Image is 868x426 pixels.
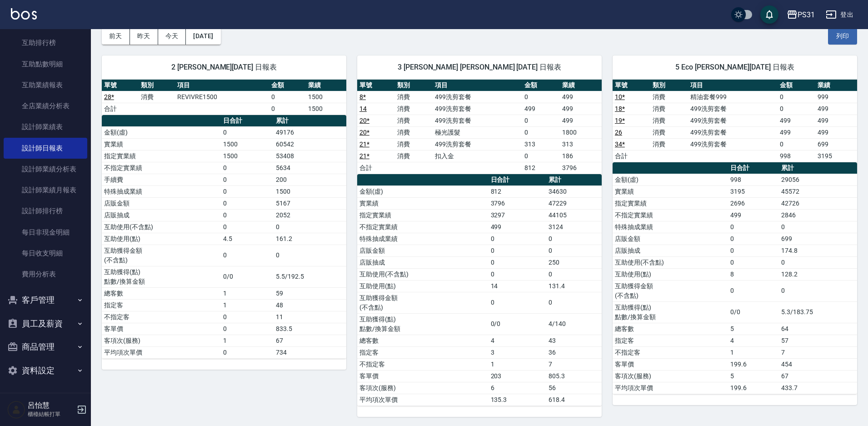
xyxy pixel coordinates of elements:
th: 類別 [395,80,433,91]
td: 499洗剪套餐 [688,138,778,150]
td: 消費 [395,115,433,126]
td: 499洗剪套餐 [433,115,522,126]
td: 手續費 [102,174,221,185]
td: 0 [778,103,815,115]
td: 34630 [546,185,602,197]
td: 44105 [546,209,602,221]
td: 消費 [650,91,688,103]
td: 0 [779,280,857,301]
td: 指定客 [102,299,221,311]
td: 64 [779,323,857,335]
td: 499洗剪套餐 [433,91,522,103]
td: 49176 [274,126,346,138]
td: 36 [546,346,602,358]
a: 設計師日報表 [4,138,87,159]
td: 0 [221,346,274,358]
td: 199.6 [728,382,779,394]
button: 商品管理 [4,335,87,359]
td: 499 [778,115,815,126]
td: 3195 [815,150,857,162]
td: 135.3 [489,394,546,406]
td: 174.8 [779,245,857,256]
td: 186 [560,150,602,162]
td: 313 [522,138,560,150]
td: 0 [728,280,779,301]
td: 1 [489,358,546,370]
td: 0 [728,233,779,245]
td: 客項次(服務) [613,370,728,382]
td: 5.5/192.5 [274,266,346,287]
td: 客單價 [102,323,221,335]
td: 消費 [139,91,175,103]
td: 499 [560,91,602,103]
button: 登出 [822,6,857,23]
td: 0 [221,209,274,221]
td: 499 [815,126,857,138]
td: 3124 [546,221,602,233]
td: 4.5 [221,233,274,245]
td: 499 [560,115,602,126]
td: 999 [815,91,857,103]
td: 8 [728,268,779,280]
td: 互助使用(不含點) [357,268,489,280]
td: 互助獲得(點) 點數/換算金額 [613,301,728,323]
td: 不指定客 [613,346,728,358]
td: 1 [728,346,779,358]
th: 金額 [778,80,815,91]
th: 累計 [274,115,346,127]
td: 0 [274,221,346,233]
button: 資料設定 [4,359,87,382]
td: 合計 [102,103,139,115]
td: 5 [728,323,779,335]
td: 5167 [274,197,346,209]
th: 項目 [688,80,778,91]
td: 金額(虛) [613,174,728,185]
th: 類別 [139,80,175,91]
td: 1500 [274,185,346,197]
td: 0 [522,150,560,162]
td: 特殊抽成業績 [102,185,221,197]
td: 店販金額 [102,197,221,209]
td: 不指定客 [357,358,489,370]
td: 43 [546,335,602,346]
td: 特殊抽成業績 [357,233,489,245]
td: 1500 [306,91,346,103]
th: 業績 [815,80,857,91]
td: 11 [274,311,346,323]
td: 29056 [779,174,857,185]
td: 5634 [274,162,346,174]
span: 5 Eco [PERSON_NAME][DATE] 日報表 [624,63,846,72]
td: 指定客 [357,346,489,358]
td: 60542 [274,138,346,150]
td: 805.3 [546,370,602,382]
td: 0 [489,268,546,280]
td: 消費 [650,126,688,138]
button: PS31 [783,5,818,24]
td: 互助使用(點) [357,280,489,292]
td: 0 [489,256,546,268]
td: 45572 [779,185,857,197]
a: 互助排行榜 [4,32,87,53]
a: 費用分析表 [4,264,87,285]
th: 日合計 [221,115,274,127]
td: 7 [779,346,857,358]
td: 2846 [779,209,857,221]
td: 0 [522,91,560,103]
td: 499 [489,221,546,233]
td: 0 [274,245,346,266]
td: 3796 [560,162,602,174]
td: 實業績 [613,185,728,197]
td: 消費 [395,150,433,162]
table: a dense table [357,174,602,406]
td: 金額(虛) [357,185,489,197]
td: 金額(虛) [102,126,221,138]
td: 互助獲得(點) 點數/換算金額 [102,266,221,287]
td: 499 [728,209,779,221]
td: 平均項次單價 [613,382,728,394]
td: 店販金額 [357,245,489,256]
td: 0 [221,245,274,266]
table: a dense table [102,80,346,115]
td: 4 [489,335,546,346]
td: 0/0 [221,266,274,287]
td: 合計 [357,162,395,174]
